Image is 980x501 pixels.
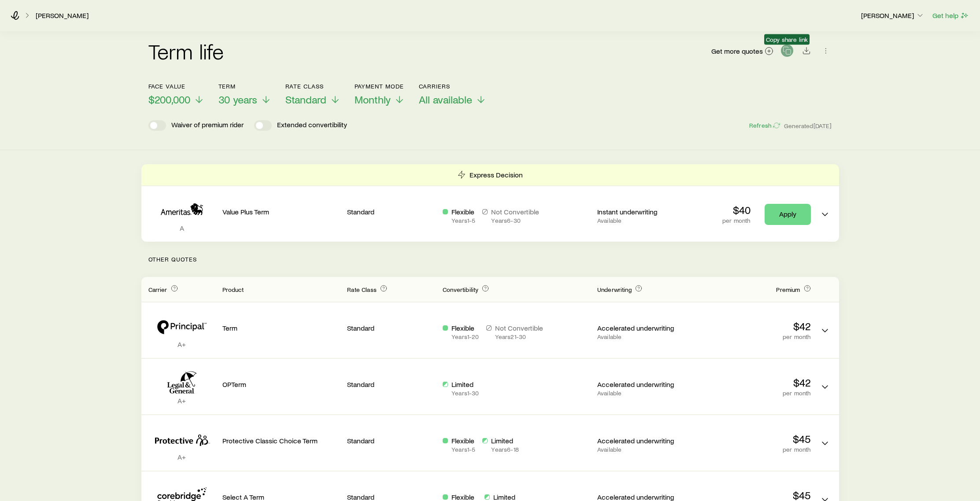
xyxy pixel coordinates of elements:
p: Limited [451,380,479,389]
span: Convertibility [443,286,478,293]
button: Face value$200,000 [148,83,204,106]
p: Available [597,217,686,224]
button: Rate ClassStandard [285,83,340,106]
button: Refresh [749,122,780,130]
p: Years 1 - 30 [451,390,479,397]
p: Flexible [451,324,479,332]
p: Rate Class [285,83,340,90]
p: Available [597,333,686,340]
span: Underwriting [597,286,632,293]
p: Flexible [451,436,475,445]
span: Monthly [355,93,391,106]
span: Rate Class [347,286,377,293]
p: Standard [347,324,436,332]
p: Accelerated underwriting [597,324,686,332]
p: OPTerm [222,380,340,389]
button: [PERSON_NAME] [861,11,925,21]
p: Accelerated underwriting [597,436,686,445]
span: Generated [784,122,832,130]
p: A+ [148,453,215,461]
span: 30 years [218,93,257,106]
p: Years 6 - 18 [491,446,518,453]
p: Term [222,324,340,332]
p: Instant underwriting [597,207,686,216]
p: Extended convertibility [277,120,347,131]
h2: Term life [148,41,224,62]
a: Download CSV [800,48,813,56]
p: Not Convertible [495,324,543,332]
span: $200,000 [148,93,190,106]
p: Express Decision [470,170,523,179]
p: $42 [693,320,811,332]
p: A+ [148,396,215,405]
p: Value Plus Term [222,207,340,216]
p: Waiver of premium rider [171,120,244,131]
p: Carriers [419,83,486,90]
p: A+ [148,340,215,349]
button: Term30 years [218,83,271,106]
span: Copy share link [766,36,808,43]
p: Years 1 - 5 [451,217,475,224]
p: Standard [347,380,436,389]
p: Flexible [451,207,475,216]
p: Standard [347,207,436,216]
a: Apply [765,204,811,225]
p: Available [597,390,686,397]
span: All available [419,93,472,106]
p: Years 1 - 5 [451,446,475,453]
span: Get more quotes [711,48,763,55]
p: Not Convertible [491,207,539,216]
p: Standard [347,436,436,445]
span: Product [222,286,244,293]
button: Payment ModeMonthly [355,83,405,106]
button: CarriersAll available [419,83,486,106]
a: Get more quotes [711,46,774,56]
button: Get help [932,11,969,21]
p: Years 21 - 30 [495,333,543,340]
p: [PERSON_NAME] [861,11,925,20]
p: Payment Mode [355,83,405,90]
a: [PERSON_NAME] [35,11,89,20]
p: Other Quotes [141,242,839,277]
p: Limited [491,436,518,445]
p: per month [693,333,811,340]
span: [DATE] [814,122,832,130]
p: $45 [693,433,811,445]
p: Protective Classic Choice Term [222,436,340,445]
p: $40 [722,204,750,216]
p: A [148,224,215,232]
p: $42 [693,376,811,389]
p: Available [597,446,686,453]
p: per month [693,390,811,397]
p: Term [218,83,271,90]
span: Carrier [148,286,167,293]
div: Term quotes [141,164,839,242]
p: Years 1 - 20 [451,333,479,340]
p: Face value [148,83,204,90]
p: per month [722,217,750,224]
p: per month [693,446,811,453]
span: Standard [285,93,326,106]
p: Years 6 - 30 [491,217,539,224]
p: Accelerated underwriting [597,380,686,389]
span: Premium [776,286,800,293]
